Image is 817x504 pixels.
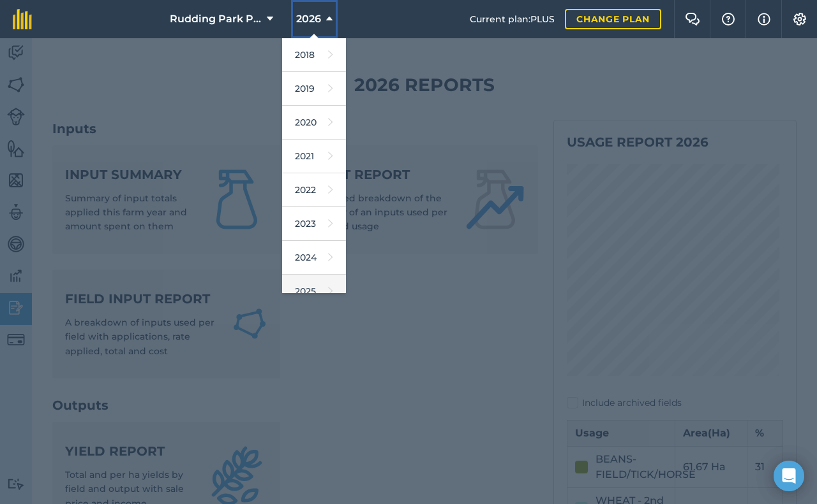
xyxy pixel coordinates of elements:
span: 2026 [296,11,321,27]
a: 2020 [282,106,346,140]
span: Rudding Park PFS [170,11,262,27]
a: 2024 [282,241,346,275]
a: 2025 [282,275,346,308]
a: 2021 [282,140,346,173]
a: 2022 [282,173,346,207]
img: fieldmargin Logo [13,9,32,29]
span: Current plan : PLUS [470,12,555,26]
a: 2019 [282,72,346,106]
img: A question mark icon [721,13,736,25]
img: Two speech bubbles overlapping with the left bubble in the forefront [685,13,700,25]
div: Open Intercom Messenger [774,461,804,491]
img: svg+xml;base64,PHN2ZyB4bWxucz0iaHR0cDovL3d3dy53My5vcmcvMjAwMC9zdmciIHdpZHRoPSIxNyIgaGVpZ2h0PSIxNy... [758,11,770,27]
img: A cog icon [792,13,807,25]
a: 2023 [282,207,346,241]
a: 2018 [282,38,346,72]
a: Change plan [565,9,661,29]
